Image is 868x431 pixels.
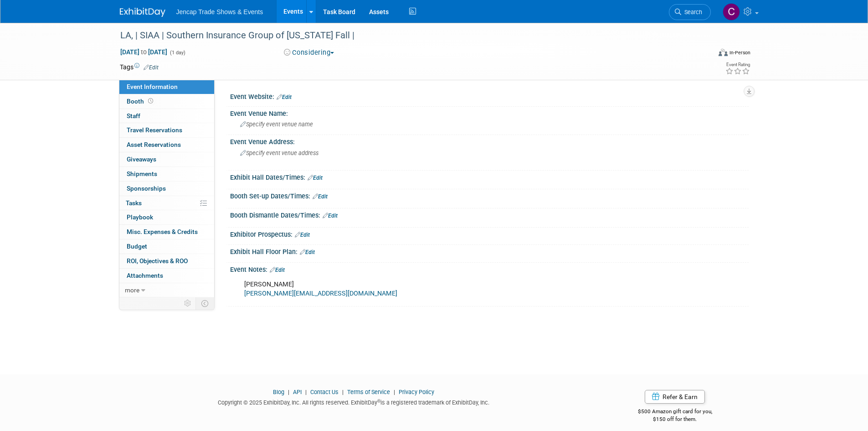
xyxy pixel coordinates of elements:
[176,8,263,16] span: Jencap Trade Shows & Events
[340,389,346,395] span: |
[310,389,339,395] a: Contact Us
[295,232,310,238] a: Edit
[119,123,214,137] a: Travel Reservations
[240,121,313,128] span: Specify event venue name
[230,135,749,146] div: Event Venue Address:
[277,94,292,100] a: Edit
[347,389,390,395] a: Terms of Service
[230,107,749,118] div: Event Venue Name:
[719,49,728,56] img: Format-Inperson.png
[230,171,749,182] div: Exhibit Hall Dates/Times:
[230,90,749,102] div: Event Website:
[119,109,214,123] a: Staff
[391,389,397,395] span: |
[601,402,749,423] div: $500 Amazon gift card for you,
[119,182,214,196] a: Sponsorships
[169,50,185,56] span: (1 day)
[119,239,214,254] a: Budget
[119,225,214,239] a: Misc. Expenses & Credits
[240,150,318,156] span: Specify event venue address
[119,254,214,268] a: ROI, Objectives & ROO
[313,193,328,200] a: Edit
[244,290,397,297] a: [PERSON_NAME][EMAIL_ADDRESS][DOMAIN_NAME]
[127,228,198,235] span: Misc. Expenses & Credits
[273,389,284,395] a: Blog
[230,189,749,201] div: Booth Set-up Dates/Times:
[195,297,214,309] td: Toggle Event Tabs
[127,185,166,192] span: Sponsorships
[119,152,214,166] a: Giveaways
[120,48,168,56] span: [DATE] [DATE]
[230,228,749,239] div: Exhibitor Prospectus:
[119,283,214,297] a: more
[230,245,749,257] div: Exhibit Hall Floor Plan:
[300,249,315,255] a: Edit
[119,94,214,109] a: Booth
[601,415,749,423] div: $150 off for them.
[281,48,338,57] button: Considering
[399,389,434,395] a: Privacy Policy
[119,210,214,224] a: Playbook
[117,27,697,44] div: LA, | SIAA | Southern Insurance Group of [US_STATE] Fall |
[127,141,181,148] span: Asset Reservations
[119,196,214,210] a: Tasks
[645,390,705,404] a: Refer & Earn
[119,138,214,152] a: Asset Reservations
[119,269,214,283] a: Attachments
[681,9,702,16] span: Search
[723,3,740,21] img: Christopher Reid
[144,64,159,71] a: Edit
[127,126,182,134] span: Travel Reservations
[127,213,153,221] span: Playbook
[230,208,749,220] div: Booth Dismantle Dates/Times:
[120,8,165,17] img: ExhibitDay
[120,62,159,72] td: Tags
[139,48,148,56] span: to
[308,175,323,181] a: Edit
[293,389,302,395] a: API
[286,389,292,395] span: |
[729,49,750,56] div: In-Person
[127,170,157,177] span: Shipments
[127,98,155,105] span: Booth
[377,399,380,404] sup: ®
[303,389,309,395] span: |
[323,213,338,219] a: Edit
[127,156,156,163] span: Giveaways
[125,286,139,294] span: more
[270,267,285,273] a: Edit
[146,98,155,104] span: Booth not reserved yet
[127,83,178,90] span: Event Information
[725,62,750,67] div: Event Rating
[127,257,188,265] span: ROI, Objectives & ROO
[127,272,163,279] span: Attachments
[669,4,711,20] a: Search
[119,80,214,94] a: Event Information
[180,297,196,309] td: Personalize Event Tab Strip
[119,167,214,181] a: Shipments
[127,243,147,250] span: Budget
[126,199,142,207] span: Tasks
[120,396,588,407] div: Copyright © 2025 ExhibitDay, Inc. All rights reserved. ExhibitDay is a registered trademark of Ex...
[657,47,751,61] div: Event Format
[230,263,749,275] div: Event Notes:
[127,112,140,119] span: Staff
[238,275,648,303] div: [PERSON_NAME]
